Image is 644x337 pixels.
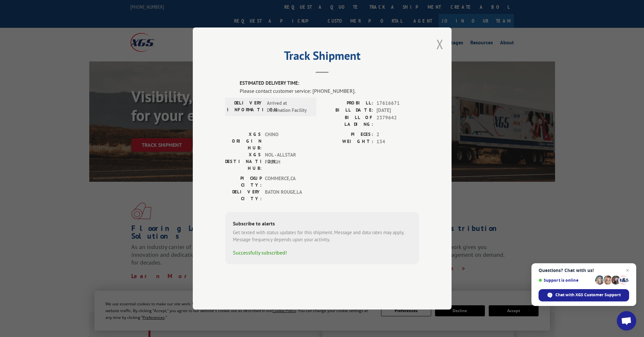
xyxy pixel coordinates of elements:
span: 2379642 [377,114,419,128]
span: BATON ROUGE , LA [265,189,309,202]
label: XGS ORIGIN HUB: [225,131,262,151]
button: Close modal [436,36,443,53]
h2: Track Shipment [225,51,419,63]
label: ESTIMATED DELIVERY TIME: [240,80,419,87]
span: NOL - ALLSTAR FREIGH [265,151,309,172]
div: Open chat [617,311,636,331]
span: Support is online [539,278,593,283]
label: WEIGHT: [322,138,373,146]
label: DELIVERY CITY: [225,189,262,202]
span: 2 [377,131,419,138]
div: Chat with XGS Customer Support [539,289,629,301]
span: Close chat [624,266,631,274]
label: BILL DATE: [322,107,373,114]
span: Chat with XGS Customer Support [555,292,621,298]
span: Arrived at Destination Facility [267,100,311,114]
label: XGS DESTINATION HUB: [225,151,262,172]
div: Successfully subscribed! [233,249,411,256]
div: Get texted with status updates for this shipment. Message and data rates may apply. Message frequ... [233,229,411,244]
span: 134 [377,138,419,146]
label: PROBILL: [322,100,373,107]
span: COMMERCE , CA [265,175,309,189]
span: [DATE] [377,107,419,114]
div: Please contact customer service: [PHONE_NUMBER]. [240,87,419,95]
span: CHINO [265,131,309,151]
span: Questions? Chat with us! [539,268,629,273]
label: DELIVERY INFORMATION: [227,100,264,114]
label: PICKUP CITY: [225,175,262,189]
div: Subscribe to alerts [233,220,411,229]
label: BILL OF LADING: [322,114,373,128]
span: 17616671 [377,100,419,107]
label: PIECES: [322,131,373,138]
